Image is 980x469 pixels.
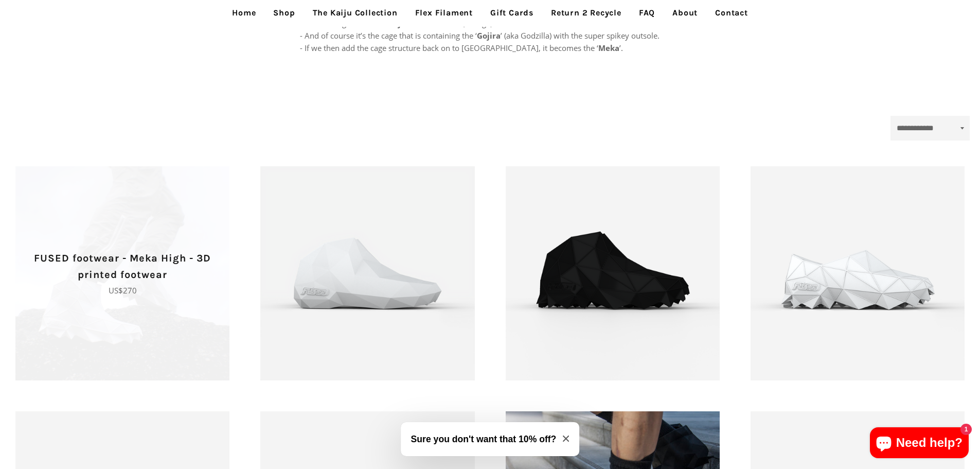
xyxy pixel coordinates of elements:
inbox-online-store-chat: Shopify online store chat [867,427,972,461]
a: [3D printed Shoes] - lightweight custom 3dprinted shoes sneakers sandals fused footwear FUSED foo... [15,166,229,380]
p: FUSED footwear - Meka High - 3D printed footwear [33,250,211,283]
a: [3D printed Shoes] - lightweight custom 3dprinted shoes sneakers sandals fused footwear [260,166,474,380]
strong: Gojira [477,30,501,41]
strong: Meka [598,43,619,53]
p: US$270 [33,284,211,297]
a: [3D printed Shoes] - lightweight custom 3dprinted shoes sneakers sandals fused footwear [751,166,965,380]
a: [3D printed Shoes] - lightweight custom 3dprinted shoes sneakers sandals fused footwear [506,166,720,380]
